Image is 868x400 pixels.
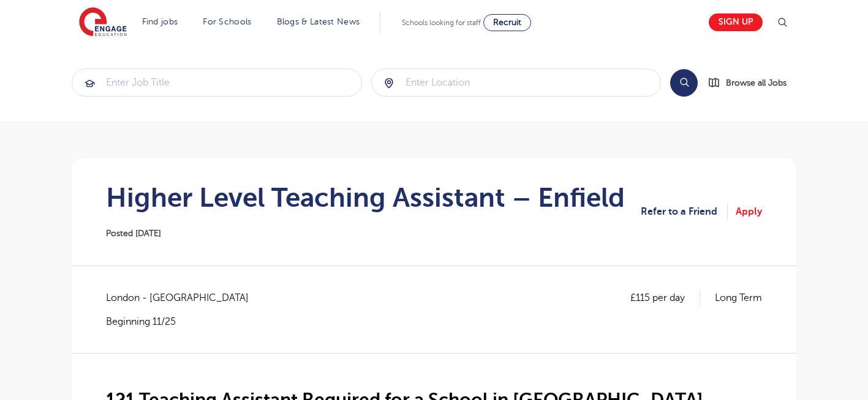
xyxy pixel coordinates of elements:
a: For Schools [203,17,251,26]
a: Browse all Jobs [708,76,796,90]
span: Schools looking for staff [402,18,481,27]
div: Submit [72,69,362,97]
div: Submit [371,69,662,97]
input: Submit [72,69,361,96]
h1: Higher Level Teaching Assistant – Enfield [106,182,625,213]
a: Refer to a Friend [641,204,728,220]
img: Engage Education [79,7,127,38]
span: London - [GEOGRAPHIC_DATA] [106,290,261,306]
p: £115 per day [630,290,700,306]
p: Long Term [715,290,762,306]
a: Apply [736,204,762,220]
span: Browse all Jobs [726,76,787,90]
a: Recruit [483,14,531,31]
a: Sign up [709,13,763,31]
span: Posted [DATE] [106,229,161,238]
a: Find jobs [142,17,178,26]
span: Recruit [493,18,521,27]
input: Submit [372,69,661,96]
p: Beginning 11/25 [106,315,261,328]
button: Search [670,69,698,97]
a: Blogs & Latest News [277,17,360,26]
